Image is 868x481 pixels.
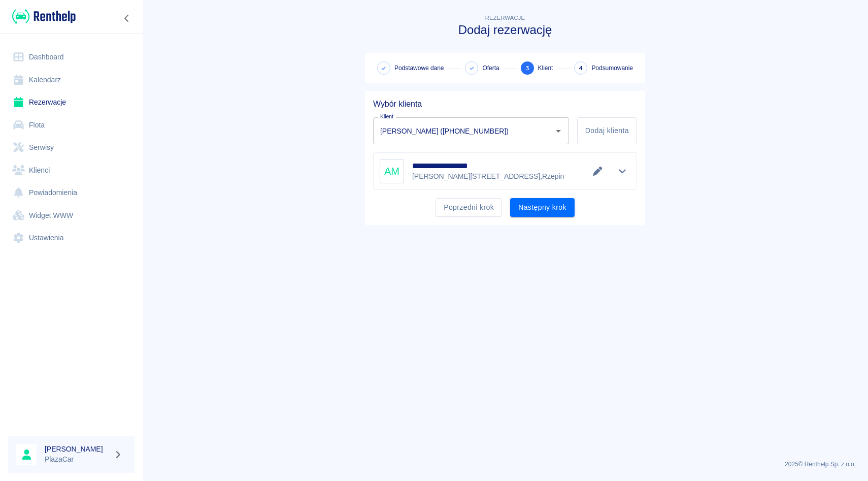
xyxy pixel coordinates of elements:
[551,124,565,138] button: Otwórz
[614,164,631,178] button: Pokaż szczegóły
[365,23,645,37] h3: Dodaj rezerwację
[45,454,110,465] p: PlazaCar
[8,69,135,91] a: Kalendarz
[577,117,637,144] button: Dodaj klienta
[380,159,404,183] div: AM
[436,198,502,217] button: Poprzedni krok
[8,114,135,137] a: Flota
[8,46,135,69] a: Dashboard
[591,63,633,73] span: Podsumowanie
[8,227,135,249] a: Ustawienia
[8,159,135,182] a: Klienci
[154,460,856,469] p: 2025 © Renthelp Sp. z o.o.
[525,63,529,74] span: 3
[8,136,135,159] a: Serwisy
[8,8,76,25] a: Renthelp logo
[45,444,110,454] h6: [PERSON_NAME]
[510,198,575,217] button: Następny krok
[380,113,393,120] label: Klient
[579,63,583,74] span: 4
[485,15,525,21] span: Rezerwacje
[589,164,606,178] button: Edytuj dane
[394,63,444,73] span: Podstawowe dane
[538,63,553,73] span: Klient
[8,91,135,114] a: Rezerwacje
[8,181,135,204] a: Powiadomienia
[119,12,135,25] button: Zwiń nawigację
[373,99,637,109] h5: Wybór klienta
[412,171,564,182] p: [PERSON_NAME][STREET_ADDRESS] , Rzepin
[8,204,135,227] a: Widget WWW
[482,63,499,73] span: Oferta
[12,8,76,25] img: Renthelp logo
